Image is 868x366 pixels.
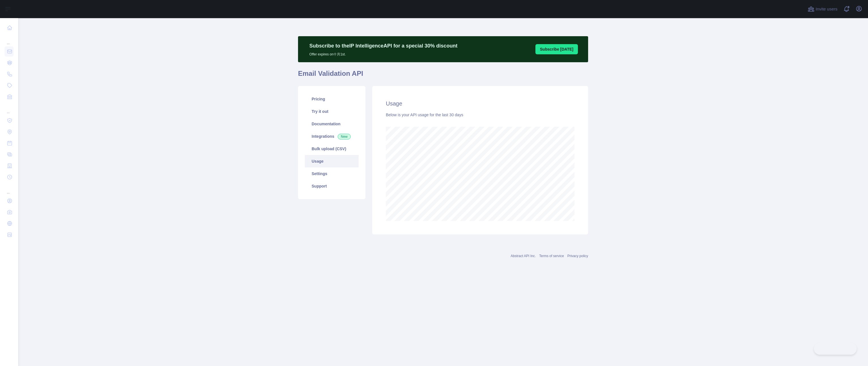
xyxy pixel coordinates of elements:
[386,100,575,107] h2: Usage
[305,105,359,118] a: Try it out
[305,155,359,167] a: Usage
[305,143,359,155] a: Bulk upload (CSV)
[298,69,588,83] h1: Email Validation API
[309,42,458,50] p: Subscribe to the IP Intelligence API for a special 30 % discount
[305,93,359,105] a: Pricing
[309,50,458,57] p: Offer expires on 十月 1st.
[386,112,575,118] div: Below is your API usage for the last 30 days
[511,254,536,258] a: Abstract API Inc.
[5,103,14,114] div: ...
[816,6,837,12] span: Invite users
[305,180,359,192] a: Support
[338,134,351,139] span: New
[305,118,359,130] a: Documentation
[5,34,14,45] div: ...
[305,130,359,143] a: Integrations New
[567,254,588,258] a: Privacy policy
[814,343,857,355] iframe: Toggle Customer Support
[5,183,14,195] div: ...
[807,5,839,14] button: Invite users
[535,44,578,54] button: Subscribe [DATE]
[539,254,564,258] a: Terms of service
[305,167,359,180] a: Settings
